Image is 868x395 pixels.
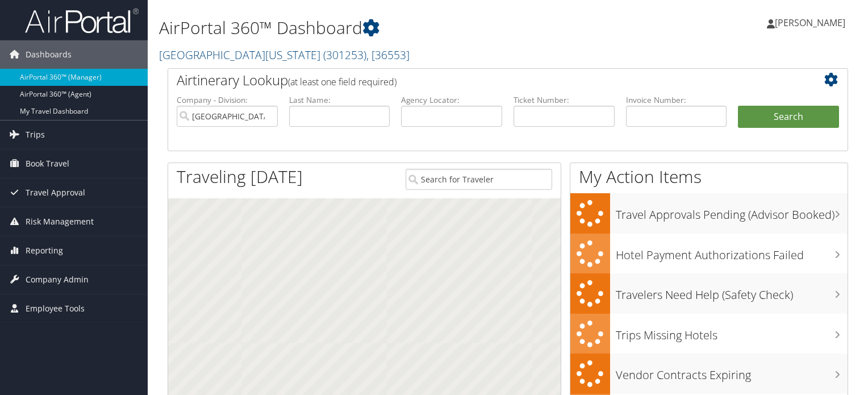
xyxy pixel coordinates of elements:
[738,106,839,128] button: Search
[626,94,727,106] label: Invoice Number:
[26,294,85,323] span: Employee Tools
[616,322,848,343] h3: Trips Missing Hotels
[514,94,615,106] label: Ticket Number:
[570,193,848,234] a: Travel Approvals Pending (Advisor Booked)
[366,47,410,63] span: , [ 36553 ]
[767,6,857,40] a: [PERSON_NAME]
[570,273,848,314] a: Travelers Need Help (Safety Check)
[26,207,94,236] span: Risk Management
[570,314,848,354] a: Trips Missing Hotels
[570,354,848,394] a: Vendor Contracts Expiring
[26,40,72,69] span: Dashboards
[26,149,69,178] span: Book Travel
[775,16,845,29] span: [PERSON_NAME]
[177,165,303,189] h1: Traveling [DATE]
[177,94,278,106] label: Company - Division:
[616,281,848,303] h3: Travelers Need Help (Safety Check)
[570,165,848,189] h1: My Action Items
[25,7,139,34] img: airportal-logo.png
[159,47,410,63] a: [GEOGRAPHIC_DATA][US_STATE]
[289,94,390,106] label: Last Name:
[26,236,63,265] span: Reporting
[26,265,89,294] span: Company Admin
[323,47,366,63] span: ( 301253 )
[26,178,85,207] span: Travel Approval
[159,16,624,40] h1: AirPortal 360™ Dashboard
[406,169,552,190] input: Search for Traveler
[616,242,848,263] h3: Hotel Payment Authorizations Failed
[616,201,848,223] h3: Travel Approvals Pending (Advisor Booked)
[616,361,848,383] h3: Vendor Contracts Expiring
[401,94,502,106] label: Agency Locator:
[26,120,45,149] span: Trips
[570,234,848,274] a: Hotel Payment Authorizations Failed
[288,76,397,88] span: (at least one field required)
[177,70,782,90] h2: Airtinerary Lookup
